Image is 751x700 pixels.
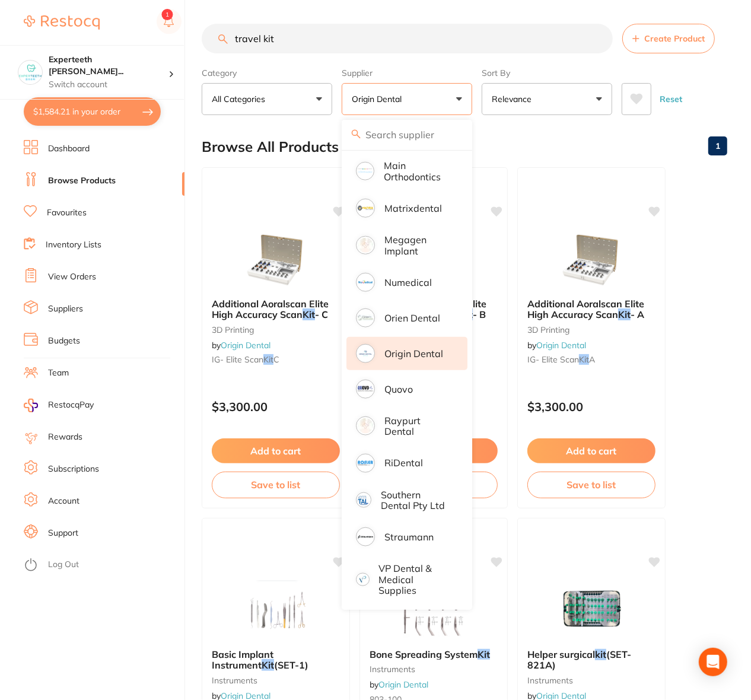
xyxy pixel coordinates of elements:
[527,298,644,320] span: Additional Aoralscan Elite High Accuracy Scan
[527,438,655,463] button: Add to cart
[553,580,630,639] img: Helper surgical kit (SET-821A)
[384,348,443,359] p: Origin Dental
[273,354,279,365] span: C
[699,648,727,676] div: Open Intercom Messenger
[631,308,644,320] span: - A
[379,563,451,596] p: VP Dental & Medical Supplies
[18,61,42,84] img: Experteeth Eastwood West
[589,354,595,365] span: A
[656,83,686,115] button: Reset
[202,139,339,155] h2: Browse All Products
[527,649,655,671] b: Helper surgical kit (SET-821A)
[212,325,340,335] small: 3D Printing
[342,83,472,115] button: Origin Dental
[202,83,332,115] button: All Categories
[370,648,478,660] span: Bone Spreading System
[358,275,373,290] img: Numedical
[202,68,332,78] label: Category
[48,271,96,283] a: View Orders
[263,354,273,365] em: Kit
[358,529,373,545] img: Straumann
[618,308,631,320] em: Kit
[358,238,373,253] img: Megagen Implant
[384,384,413,394] p: Quovo
[48,143,90,155] a: Dashboard
[384,313,440,323] p: Orien dental
[202,24,613,53] input: Search Products
[212,400,340,413] p: $3,300.00
[48,175,116,187] a: Browse Products
[237,580,314,639] img: Basic Implant Instrument Kit (SET-1)
[384,203,442,214] p: Matrixdental
[536,340,586,351] a: Origin Dental
[212,676,340,685] small: instruments
[358,164,373,179] img: Main Orthodontics
[303,308,315,320] em: Kit
[48,367,69,379] a: Team
[527,648,631,671] span: (SET-821A)
[482,83,612,115] button: Relevance
[342,68,472,78] label: Supplier
[48,463,99,475] a: Subscriptions
[644,34,705,43] span: Create Product
[358,456,373,471] img: RiDental
[370,664,498,674] small: instruments
[24,15,100,30] img: Restocq Logo
[708,134,727,158] a: 1
[358,418,373,434] img: Raypurt Dental
[48,303,83,315] a: Suppliers
[384,234,451,256] p: Megagen Implant
[212,472,340,498] button: Save to list
[358,381,373,397] img: Quovo
[358,201,373,216] img: Matrixdental
[24,399,94,412] a: RestocqPay
[48,495,79,507] a: Account
[48,431,82,443] a: Rewards
[212,648,273,671] span: Basic Implant Instrument
[527,676,655,685] small: instruments
[384,277,432,288] p: Numedical
[212,298,340,320] b: Additional Aoralscan Elite High Accuracy Scan Kit - C
[212,93,270,105] p: All Categories
[221,340,271,351] a: Origin Dental
[527,472,655,498] button: Save to list
[315,308,328,320] span: - C
[48,527,78,539] a: Support
[478,648,490,660] em: Kit
[527,354,579,365] span: IG- Elite Scan
[384,457,423,468] p: RiDental
[527,325,655,335] small: 3D Printing
[212,354,263,365] span: IG- Elite Scan
[473,308,486,320] span: - B
[342,120,472,149] input: Search supplier
[370,649,498,660] b: Bone Spreading System Kit
[212,438,340,463] button: Add to cart
[48,335,80,347] a: Budgets
[381,489,451,511] p: Southern Dental Pty Ltd
[527,340,586,351] span: by
[358,575,368,585] img: VP Dental & Medical Supplies
[527,298,655,320] b: Additional Aoralscan Elite High Accuracy Scan Kit - A
[527,648,595,660] span: Helper surgical
[352,93,406,105] p: Origin Dental
[358,346,373,361] img: Origin Dental
[579,354,589,365] em: Kit
[358,310,373,326] img: Orien dental
[212,298,329,320] span: Additional Aoralscan Elite High Accuracy Scan
[212,340,271,351] span: by
[48,559,79,571] a: Log Out
[384,415,451,437] p: Raypurt Dental
[49,54,168,77] h4: Experteeth Eastwood West
[622,24,715,53] button: Create Product
[24,9,100,36] a: Restocq Logo
[482,68,612,78] label: Sort By
[24,97,161,126] button: $1,584.21 in your order
[274,659,308,671] span: (SET-1)
[384,532,434,542] p: Straumann
[24,399,38,412] img: RestocqPay
[527,400,655,413] p: $3,300.00
[49,79,168,91] p: Switch account
[47,207,87,219] a: Favourites
[48,399,94,411] span: RestocqPay
[262,659,274,671] em: Kit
